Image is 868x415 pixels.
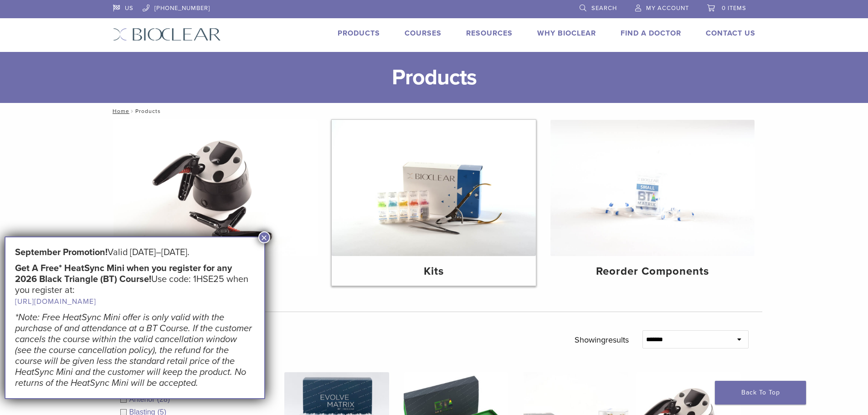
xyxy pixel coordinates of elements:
a: [URL][DOMAIN_NAME] [15,297,96,306]
span: (28) [157,395,170,403]
a: Resources [466,29,513,38]
nav: Products [106,103,762,119]
span: / [129,109,135,113]
span: Search [591,5,617,12]
img: Bioclear [113,28,221,41]
h5: Valid [DATE]–[DATE]. [15,247,255,258]
a: Courses [405,29,442,38]
img: Equipment [113,120,318,256]
h5: Use code: 1HSE25 when you register at: [15,263,255,307]
span: Anterior [129,395,157,403]
a: Find A Doctor [621,29,681,38]
a: Equipment [113,120,318,286]
img: Reorder Components [550,120,755,256]
h4: Reorder Components [558,263,747,280]
em: *Note: Free HeatSync Mini offer is only valid with the purchase of and attendance at a BT Course.... [15,312,252,389]
span: 0 items [722,5,746,12]
button: Close [258,231,270,243]
p: Showing results [575,330,629,349]
a: Products [338,29,380,38]
a: Why Bioclear [537,29,596,38]
a: Contact Us [706,29,755,38]
a: Reorder Components [550,120,755,286]
span: My Account [646,5,689,12]
img: Kits [332,120,536,256]
a: Back To Top [715,381,806,405]
strong: Get A Free* HeatSync Mini when you register for any 2026 Black Triangle (BT) Course! [15,263,232,285]
h4: Kits [339,263,529,280]
a: Kits [332,120,536,286]
strong: September Promotion! [15,247,108,258]
a: Home [110,108,129,114]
